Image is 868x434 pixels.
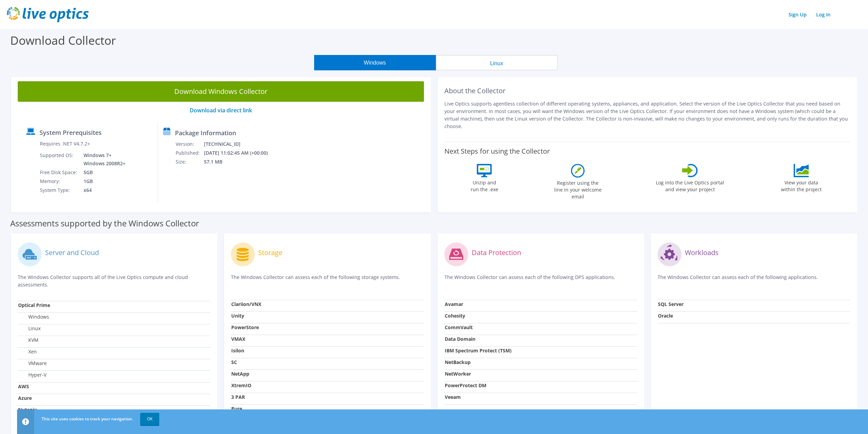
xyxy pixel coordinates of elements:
span: This site uses cookies to track your navigation. [42,416,133,422]
p: The Windows Collector can assess each of the following DPS applications. [444,274,637,288]
strong: CommVault [445,324,473,331]
strong: Nutanix [18,406,37,413]
p: The Windows Collector can assess each of the following applications. [658,274,850,288]
strong: VMAX [231,336,245,342]
a: Sign Up [785,10,810,19]
p: The Windows Collector supports all of the Live Optics compute and cloud assessments. [18,274,210,289]
strong: AWS [18,383,29,390]
a: OK [140,413,159,425]
strong: Oracle [658,312,673,319]
label: Windows [18,313,49,320]
td: Memory: [40,177,78,186]
td: 1GB [78,177,127,186]
strong: NetWorker [445,370,471,377]
td: x64 [78,186,127,195]
label: Package Information [175,129,236,136]
td: [TECHNICAL_ID] [204,140,277,149]
label: VMware [18,360,47,367]
strong: 3 PAR [231,394,245,400]
strong: IBM Spectrum Protect (TSM) [445,347,512,354]
a: Download Windows Collector [18,81,424,102]
td: Supported OS: [40,151,78,168]
label: Requires .NET V4.7.2+ [40,140,90,147]
label: Storage [258,249,282,256]
strong: XtremIO [231,382,251,389]
td: Free Disk Space: [40,168,78,177]
strong: Isilon [231,347,244,354]
td: Published: [175,149,204,157]
label: Data Protection [472,249,521,256]
label: Workloads [685,249,719,256]
h2: About the Collector [444,87,851,95]
label: Xen [18,348,37,355]
img: live_optics_svg.svg [7,7,89,22]
label: Unzip and run the .exe [469,177,500,193]
label: System Prerequisites [40,129,102,136]
strong: SC [231,359,237,365]
td: Size: [175,157,204,166]
strong: SQL Server [658,301,683,307]
label: Assessments supported by the Windows Collector [10,220,199,227]
label: Server and Cloud [45,249,99,256]
a: Download via direct link [190,107,252,114]
strong: Azure [18,395,32,401]
strong: Optical Prime [18,302,50,308]
strong: NetBackup [445,359,471,365]
label: KVM [18,337,39,344]
strong: Avamar [445,301,463,307]
strong: Pure [231,405,242,412]
button: Linux [436,55,558,70]
button: Windows [314,55,436,70]
label: View your data within the project [777,177,826,193]
strong: Unity [231,312,244,319]
label: Hyper-V [18,372,46,378]
label: Next Steps for using the Collector [444,147,550,155]
strong: Cohesity [445,312,465,319]
strong: Data Domain [445,336,475,342]
strong: Veeam [445,394,461,400]
td: Windows 7+ Windows 2008R2+ [78,151,127,168]
p: Live Optics supports agentless collection of different operating systems, appliances, and applica... [444,100,851,130]
p: The Windows Collector can assess each of the following storage systems. [231,274,424,288]
label: Register using the line in your welcome email [552,178,603,200]
a: Log In [813,10,834,19]
td: System Type: [40,186,78,195]
td: Version: [175,140,204,149]
label: Linux [18,325,41,332]
td: 57.1 MB [204,157,277,166]
td: [DATE] 11:02:45 AM (+00:00) [204,149,277,157]
strong: PowerStore [231,324,259,331]
strong: NetApp [231,370,249,377]
strong: PowerProtect DM [445,382,486,389]
strong: Clariion/VNX [231,301,261,307]
label: Log into the Live Optics portal and view your project [656,177,724,193]
label: Download Collector [10,32,116,48]
td: 5GB [78,168,127,177]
